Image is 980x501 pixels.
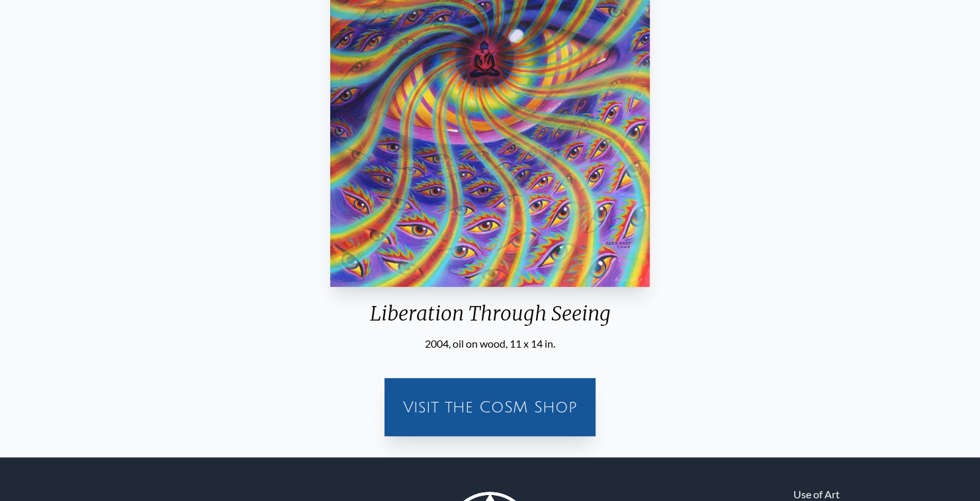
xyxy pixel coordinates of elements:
a: Visit the CoSM Shop [392,386,588,428]
div: Liberation Through Seeing [325,301,656,336]
div: 2004, oil on wood, 11 x 14 in. [325,336,656,352]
